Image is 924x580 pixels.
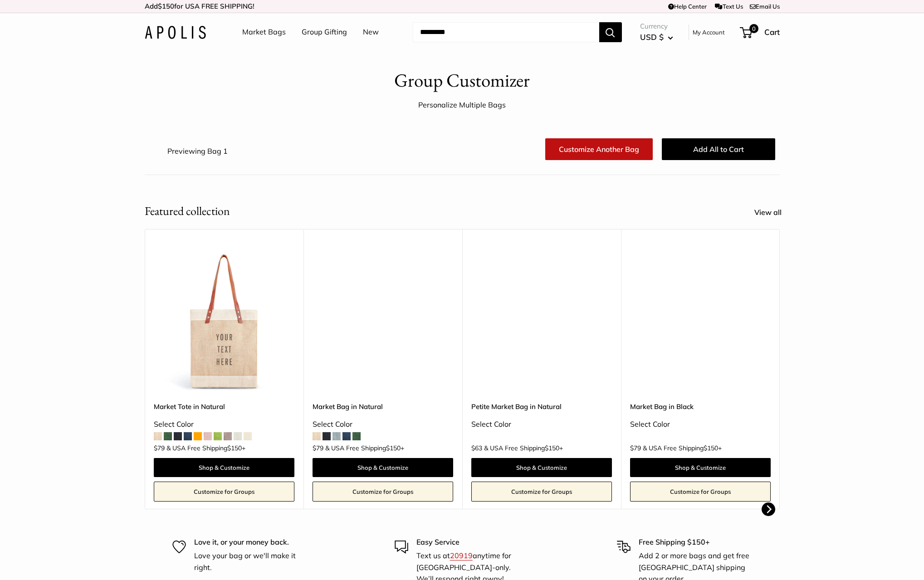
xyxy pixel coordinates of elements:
span: USD $ [640,32,664,42]
button: Search [599,22,622,42]
a: 20919 [450,551,473,560]
button: Add All to Cart [662,138,775,160]
p: Love it, or your money back. [194,536,308,548]
span: & USA Free Shipping + [643,445,722,451]
a: Petite Market Bag in NaturalPetite Market Bag in Natural [471,252,612,392]
p: Easy Service [416,536,530,548]
button: Next [762,502,775,516]
div: Select Color [154,418,294,431]
a: Market Tote in Natural [154,401,294,412]
input: Search... [413,22,599,42]
span: $150 [545,444,559,452]
a: Text Us [715,3,743,10]
span: $63 [471,444,482,452]
h1: Group Customizer [394,67,530,94]
a: Market Bag in BlackMarket Bag in Black [630,252,771,392]
span: & USA Free Shipping + [166,445,245,451]
span: $150 [227,444,242,452]
button: USD $ [640,30,673,44]
div: Personalize Multiple Bags [418,98,506,112]
a: 0 Cart [741,25,780,39]
span: Currency [640,20,673,33]
a: Customize Another Bag [545,138,653,160]
a: Shop & Customize [471,458,612,477]
a: New [363,25,379,39]
a: Market Bag in Black [630,401,771,412]
span: $79 [313,444,323,452]
span: & USA Free Shipping + [325,445,404,451]
a: Customize for Groups [154,482,294,502]
a: Customize for Groups [630,482,771,502]
a: Market Bag in NaturalMarket Bag in Natural [313,252,453,392]
img: description_Make it yours with custom printed text. [154,252,294,392]
a: Shop & Customize [313,458,453,477]
a: Shop & Customize [630,458,771,477]
p: Love your bag or we'll make it right. [194,550,308,573]
a: description_Make it yours with custom printed text.Market Tote in Natural [154,252,294,392]
span: $79 [630,444,641,452]
a: Market Bag in Natural [313,401,453,412]
a: Market Bags [242,25,286,39]
a: Email Us [750,3,780,10]
a: Customize for Groups [471,482,612,502]
span: & USA Free Shipping + [484,445,563,451]
a: Group Gifting [302,25,347,39]
span: $150 [158,2,174,10]
h2: Featured collection [145,202,230,220]
a: Customize for Groups [313,482,453,502]
span: $79 [154,444,165,452]
a: Shop & Customize [154,458,294,477]
a: View all [754,206,792,219]
span: 0 [749,24,758,33]
div: Select Color [313,418,453,431]
span: Cart [764,27,780,37]
span: $150 [704,444,718,452]
a: Petite Market Bag in Natural [471,401,612,412]
p: Free Shipping $150+ [639,536,752,548]
img: Apolis [145,26,206,39]
a: Help Center [668,3,707,10]
a: My Account [693,27,725,38]
span: $150 [386,444,401,452]
span: Previewing Bag 1 [167,146,228,156]
div: Select Color [630,418,771,431]
div: Select Color [471,418,612,431]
